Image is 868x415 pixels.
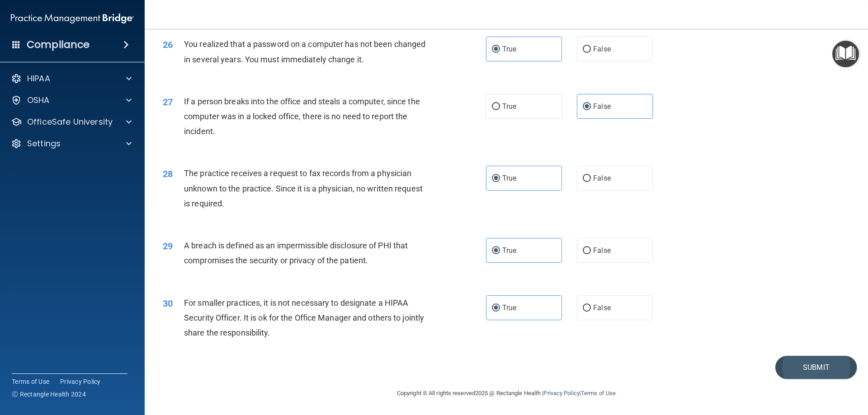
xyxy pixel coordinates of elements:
span: 29 [163,241,173,252]
a: Privacy Policy [60,377,101,386]
span: False [593,246,611,255]
a: HIPAA [11,73,132,84]
span: You realized that a password on a computer has not been changed in several years. You must immedi... [184,39,425,64]
a: OfficeSafe University [11,117,132,127]
input: True [492,247,500,254]
button: Submit [775,356,857,379]
p: OSHA [27,95,50,106]
a: OSHA [11,95,132,106]
span: False [593,45,611,53]
input: False [583,103,591,110]
p: OfficeSafe University [27,117,113,127]
span: True [502,246,516,255]
input: True [492,103,500,110]
span: True [502,102,516,111]
input: False [583,305,591,312]
span: True [502,174,516,182]
a: Privacy Policy [543,390,579,396]
input: True [492,305,500,312]
span: The practice receives a request to fax records from a physician unknown to the practice. Since it... [184,168,423,208]
span: For smaller practices, it is not necessary to designate a HIPAA Security Officer. It is ok for th... [184,298,424,337]
span: A breach is defined as an impermissible disclosure of PHI that compromises the security or privac... [184,241,408,265]
span: Ⓒ Rectangle Health 2024 [12,390,86,399]
input: True [492,175,500,182]
span: True [502,303,516,312]
a: Terms of Use [12,377,49,386]
p: HIPAA [27,73,50,84]
input: True [492,46,500,53]
span: 28 [163,168,173,179]
span: 30 [163,298,173,309]
span: If a person breaks into the office and steals a computer, since the computer was in a locked offi... [184,97,420,136]
input: False [583,247,591,254]
span: False [593,174,611,182]
span: False [593,102,611,111]
h4: Compliance [27,38,90,51]
span: False [593,303,611,312]
span: 26 [163,39,173,50]
input: False [583,175,591,182]
input: False [583,46,591,53]
button: Open Resource Center [832,41,859,67]
a: Terms of Use [581,390,616,396]
div: Copyright © All rights reserved 2025 @ Rectangle Health | | [341,379,671,408]
span: True [502,45,516,53]
span: 27 [163,97,173,107]
img: PMB logo [11,9,134,28]
a: Settings [11,138,132,149]
p: Settings [27,138,61,149]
